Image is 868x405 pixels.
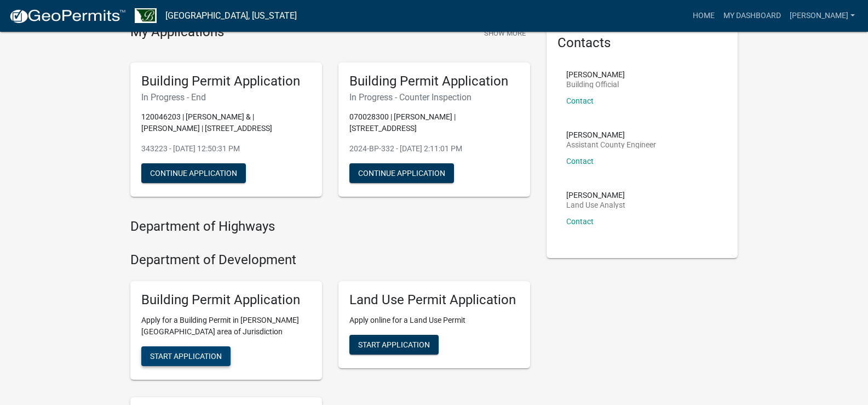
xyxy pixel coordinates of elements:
h5: Land Use Permit Application [349,292,519,308]
h6: In Progress - Counter Inspection [349,92,519,102]
p: Apply for a Building Permit in [PERSON_NAME][GEOGRAPHIC_DATA] area of Jurisdiction [141,315,311,338]
p: 343223 - [DATE] 12:50:31 PM [141,143,311,155]
button: Show More [480,24,530,42]
a: My Dashboard [719,5,785,26]
p: Assistant County Engineer [566,141,656,149]
a: Home [688,5,719,26]
a: [GEOGRAPHIC_DATA], [US_STATE] [165,7,297,25]
p: [PERSON_NAME] [566,71,625,78]
a: Contact [566,217,594,226]
p: [PERSON_NAME] [566,191,625,199]
p: Building Official [566,81,625,88]
button: Continue Application [349,163,454,183]
h5: Contacts [557,35,727,51]
h5: Building Permit Application [141,292,311,308]
p: Apply online for a Land Use Permit [349,315,519,326]
a: Contact [566,157,594,166]
a: [PERSON_NAME] [785,5,859,26]
h4: Department of Development [130,252,530,268]
span: Start Application [358,340,430,349]
img: Benton County, Minnesota [135,8,157,23]
h5: Building Permit Application [349,73,519,89]
h6: In Progress - End [141,92,311,102]
button: Start Application [141,346,231,366]
p: Land Use Analyst [566,201,625,209]
p: 070028300 | [PERSON_NAME] | [STREET_ADDRESS] [349,111,519,134]
h5: Building Permit Application [141,73,311,89]
p: 2024-BP-332 - [DATE] 2:11:01 PM [349,143,519,155]
h4: My Applications [130,24,224,41]
span: Start Application [150,351,222,360]
button: Start Application [349,335,439,355]
button: Continue Application [141,163,246,183]
p: 120046203 | [PERSON_NAME] & | [PERSON_NAME] | [STREET_ADDRESS] [141,111,311,134]
p: [PERSON_NAME] [566,131,656,139]
a: Contact [566,96,594,105]
h4: Department of Highways [130,219,530,235]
